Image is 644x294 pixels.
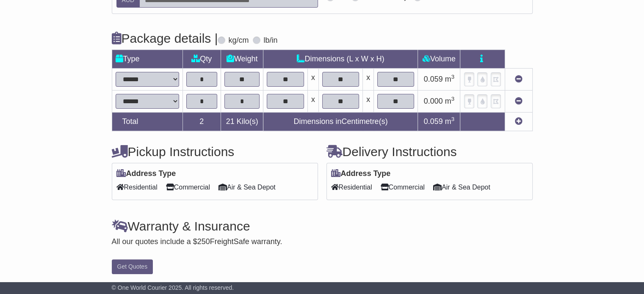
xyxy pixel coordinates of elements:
[112,113,182,131] td: Total
[445,117,455,126] span: m
[218,181,276,194] span: Air & Sea Depot
[424,75,443,83] span: 0.059
[226,117,235,126] span: 21
[307,69,318,91] td: x
[418,50,460,69] td: Volume
[445,97,455,105] span: m
[228,36,249,45] label: kg/cm
[451,96,455,102] sup: 3
[221,113,263,131] td: Kilo(s)
[263,50,418,69] td: Dimensions (L x W x H)
[112,219,533,233] h4: Warranty & Insurance
[263,113,418,131] td: Dimensions in Centimetre(s)
[326,145,533,159] h4: Delivery Instructions
[515,97,522,105] a: Remove this item
[363,91,374,113] td: x
[112,145,318,159] h4: Pickup Instructions
[307,91,318,113] td: x
[197,237,210,246] span: 250
[221,50,263,69] td: Weight
[112,50,182,69] td: Type
[445,75,455,83] span: m
[112,284,234,291] span: © One World Courier 2025. All rights reserved.
[112,31,218,45] h4: Package details |
[424,117,443,126] span: 0.059
[451,74,455,80] sup: 3
[331,169,391,179] label: Address Type
[116,169,176,179] label: Address Type
[424,97,443,105] span: 0.000
[263,36,277,45] label: lb/in
[433,181,490,194] span: Air & Sea Depot
[451,116,455,122] sup: 3
[363,69,374,91] td: x
[515,75,522,83] a: Remove this item
[182,113,221,131] td: 2
[166,181,210,194] span: Commercial
[381,181,425,194] span: Commercial
[112,259,153,274] button: Get Quotes
[116,181,158,194] span: Residential
[182,50,221,69] td: Qty
[515,117,522,126] a: Add new item
[331,181,372,194] span: Residential
[112,237,533,247] div: All our quotes include a $ FreightSafe warranty.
